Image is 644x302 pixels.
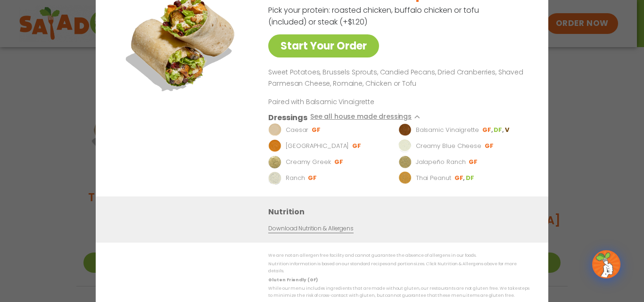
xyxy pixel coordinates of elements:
[482,125,494,134] li: GF
[268,139,281,152] img: Dressing preview image for BBQ Ranch
[398,155,412,168] img: Dressing preview image for Jalapeño Ranch
[268,285,529,300] p: While our menu includes ingredients that are made without gluten, our restaurants are not gluten ...
[485,141,495,150] li: GF
[268,97,443,106] p: Paired with Balsamic Vinaigrette
[268,205,534,217] h3: Nutrition
[268,171,281,184] img: Dressing preview image for Ranch
[416,173,451,182] p: Thai Peanut
[312,125,322,134] li: GF
[398,171,412,184] img: Dressing preview image for Thai Peanut
[398,139,412,152] img: Dressing preview image for Creamy Blue Cheese
[505,125,510,134] li: V
[454,173,466,182] li: GF
[268,155,281,168] img: Dressing preview image for Creamy Greek
[593,251,619,278] img: wpChatIcon
[268,277,317,282] strong: Gluten Friendly (GF)
[268,252,529,259] p: We are not an allergen free facility and cannot guarantee the absence of allergens in our foods.
[286,125,308,134] p: Caesar
[310,111,425,123] button: See all house made dressings
[268,4,480,28] p: Pick your protein: roasted chicken, buffalo chicken or tofu (included) or steak (+$1.20)
[416,141,481,150] p: Creamy Blue Cheese
[416,157,466,166] p: Jalapeño Ranch
[268,111,307,123] h3: Dressings
[352,141,362,150] li: GF
[268,261,529,275] p: Nutrition information is based on our standard recipes and portion sizes. Click Nutrition & Aller...
[466,173,475,182] li: DF
[494,125,504,134] li: DF
[268,224,353,233] a: Download Nutrition & Allergens
[334,157,344,166] li: GF
[398,123,412,136] img: Dressing preview image for Balsamic Vinaigrette
[268,67,526,90] p: Sweet Potatoes, Brussels Sprouts, Candied Pecans, Dried Cranberries, Shaved Parmesan Cheese, Roma...
[286,157,331,166] p: Creamy Greek
[286,141,349,150] p: [GEOGRAPHIC_DATA]
[469,157,479,166] li: GF
[308,173,318,182] li: GF
[286,173,305,182] p: Ranch
[268,123,281,136] img: Dressing preview image for Caesar
[416,125,479,134] p: Balsamic Vinaigrette
[268,34,379,57] a: Start Your Order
